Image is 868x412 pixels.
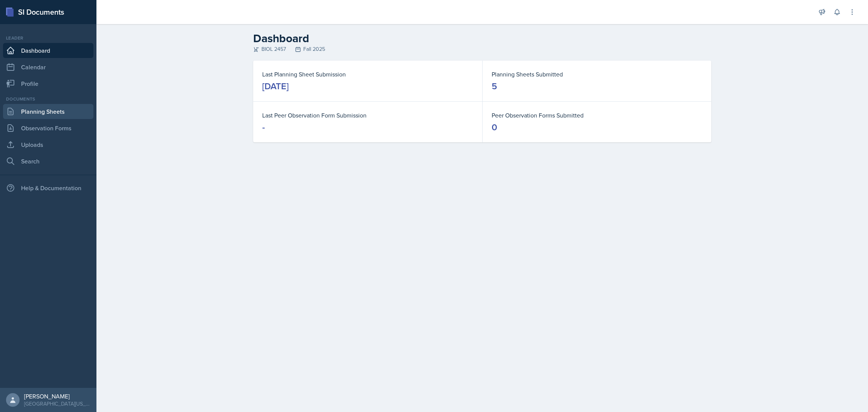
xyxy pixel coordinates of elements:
[3,35,93,41] div: Leader
[3,76,93,91] a: Profile
[3,121,93,136] a: Observation Forms
[24,392,90,400] div: [PERSON_NAME]
[492,111,702,120] dt: Peer Observation Forms Submitted
[262,121,265,133] div: -
[262,111,473,120] dt: Last Peer Observation Form Submission
[3,137,93,152] a: Uploads
[3,104,93,119] a: Planning Sheets
[3,180,93,195] div: Help & Documentation
[24,400,90,407] div: [GEOGRAPHIC_DATA][US_STATE]
[492,121,497,133] div: 0
[253,45,711,53] div: BIOL 2457 Fall 2025
[262,80,289,92] div: [DATE]
[262,70,473,79] dt: Last Planning Sheet Submission
[3,154,93,169] a: Search
[492,70,702,79] dt: Planning Sheets Submitted
[3,43,93,58] a: Dashboard
[3,60,93,75] a: Calendar
[3,96,93,102] div: Documents
[492,80,497,92] div: 5
[253,32,711,45] h2: Dashboard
